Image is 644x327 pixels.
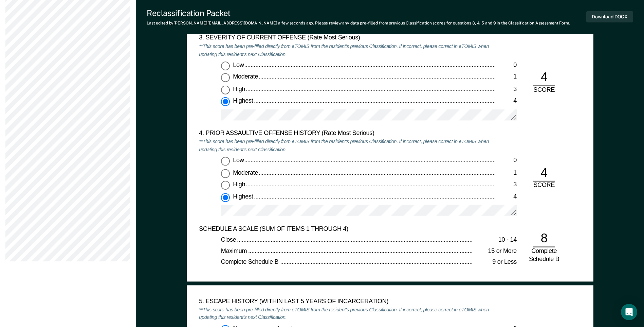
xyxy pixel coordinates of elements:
input: Highest4 [221,98,230,106]
em: **This score has been pre-filled directly from eTOMIS from the resident's previous Classification... [199,138,489,153]
input: High3 [221,181,230,190]
span: Close [221,236,237,243]
div: 3. SEVERITY OF CURRENT OFFENSE (Rate Most Serious) [199,34,495,42]
button: Download DOCX [586,11,633,22]
span: a few seconds ago [278,21,313,25]
div: 1 [495,169,517,177]
div: Last edited by [PERSON_NAME][EMAIL_ADDRESS][DOMAIN_NAME] . Please review any data pre-filled from... [147,21,570,25]
span: Moderate [233,169,259,176]
input: Low0 [221,157,230,166]
input: Moderate1 [221,73,230,82]
div: Open Intercom Messenger [621,304,637,320]
span: Low [233,157,245,164]
div: 4 [495,193,517,201]
span: Highest [233,98,254,104]
input: Moderate1 [221,169,230,178]
span: Highest [233,193,254,200]
span: Maximum [221,247,248,254]
div: 1 [495,73,517,82]
div: 3 [495,86,517,94]
div: 8 [533,231,555,247]
span: High [233,181,246,188]
div: 3 [495,181,517,189]
span: Complete Schedule B [221,258,280,265]
div: 10 - 14 [473,236,517,244]
div: 5. ESCAPE HISTORY (WITHIN LAST 5 YEARS OF INCARCERATION) [199,298,495,306]
input: Highest4 [221,193,230,202]
input: Low0 [221,62,230,70]
div: SCHEDULE A SCALE (SUM OF ITEMS 1 THROUGH 4) [199,225,495,233]
div: Complete Schedule B [528,247,560,263]
input: High3 [221,86,230,94]
div: SCORE [528,86,560,94]
div: 0 [495,62,517,70]
div: 4 [533,70,555,86]
em: **This score has been pre-filled directly from eTOMIS from the resident's previous Classification... [199,43,489,57]
span: Low [233,62,245,68]
span: Moderate [233,73,259,80]
div: 4 [533,165,555,182]
div: Reclassification Packet [147,8,570,18]
div: SCORE [528,182,560,190]
div: 0 [495,157,517,165]
span: High [233,86,246,92]
div: 4 [495,98,517,106]
div: 4. PRIOR ASSAULTIVE OFFENSE HISTORY (Rate Most Serious) [199,130,495,138]
div: 15 or More [473,247,517,255]
div: 9 or Less [473,258,517,266]
em: **This score has been pre-filled directly from eTOMIS from the resident's previous Classification... [199,307,489,321]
